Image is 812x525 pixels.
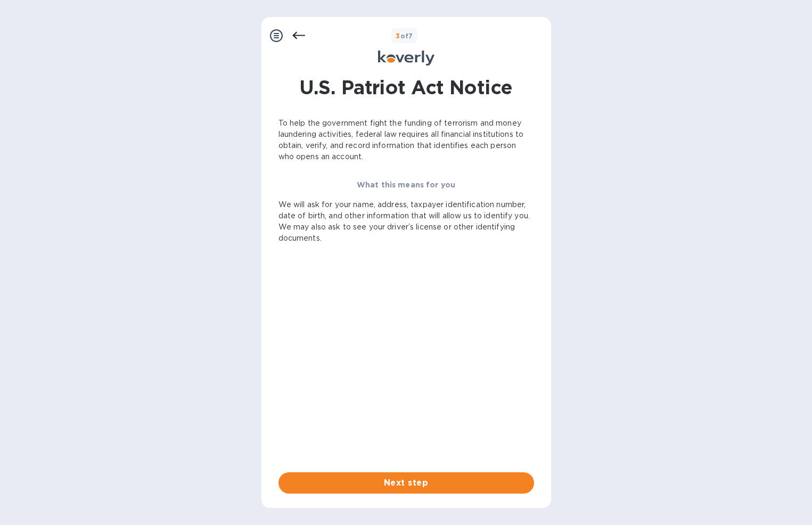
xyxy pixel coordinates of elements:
[299,74,512,101] h1: U.S. Patriot Act Notice
[278,118,534,162] p: To help the government fight the funding of terrorism and money laundering activities, federal la...
[357,181,455,189] b: What this means for you
[396,32,413,40] b: of 7
[278,472,534,494] button: Next step
[396,32,400,40] span: 3
[278,199,534,244] p: We will ask for your name, address, taxpayer identification number, date of birth, and other info...
[287,477,526,489] span: Next step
